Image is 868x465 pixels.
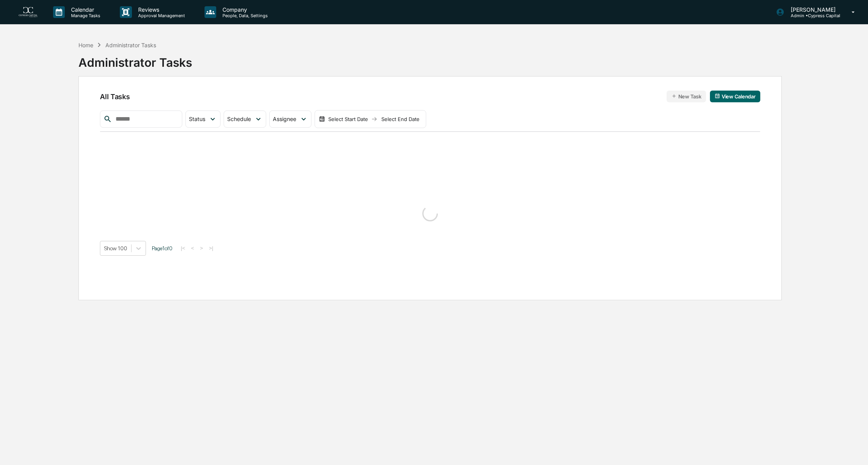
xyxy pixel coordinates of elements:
[273,116,296,122] span: Assignee
[379,116,422,122] div: Select End Date
[189,116,205,122] span: Status
[197,245,205,251] button: >
[327,116,370,122] div: Select Start Date
[19,7,37,18] img: logo
[216,6,272,13] p: Company
[715,93,720,99] img: calendar
[784,13,840,18] p: Admin • Cypress Capital
[132,13,189,18] p: Approval Management
[152,245,173,251] span: Page 1 of 0
[319,116,325,122] img: calendar
[206,245,215,251] button: >|
[189,245,197,251] button: <
[65,6,104,13] p: Calendar
[227,116,251,122] span: Schedule
[105,42,156,48] div: Administrator Tasks
[65,13,104,18] p: Manage Tasks
[216,13,272,18] p: People, Data, Settings
[371,116,377,122] img: arrow right
[667,91,706,102] button: New Task
[78,42,93,48] div: Home
[100,93,130,101] span: All Tasks
[710,91,760,102] button: View Calendar
[78,49,192,69] div: Administrator Tasks
[178,245,187,251] button: |<
[784,6,840,13] p: [PERSON_NAME]
[132,6,189,13] p: Reviews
